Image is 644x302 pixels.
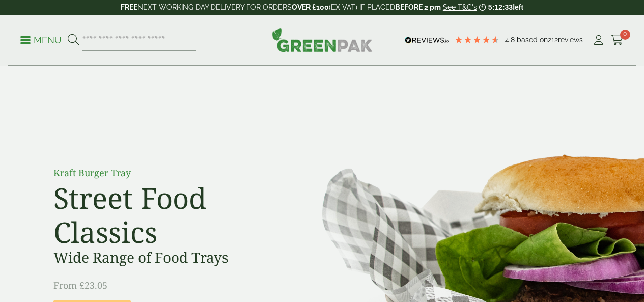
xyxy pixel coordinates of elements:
[517,36,548,44] span: Based on
[488,3,513,11] span: 5:12:33
[53,166,283,180] p: Kraft Burger Tray
[53,181,283,249] h2: Street Food Classics
[505,36,517,44] span: 4.8
[395,3,441,11] strong: BEFORE 2 pm
[513,3,523,11] span: left
[611,35,624,45] i: Cart
[443,3,477,11] a: See T&C's
[20,34,62,46] p: Menu
[121,3,137,11] strong: FREE
[53,249,283,266] h3: Wide Range of Food Trays
[454,35,500,44] div: 4.79 Stars
[558,36,583,44] span: reviews
[405,37,449,44] img: REVIEWS.io
[620,30,630,40] span: 0
[292,3,329,11] strong: OVER £100
[611,33,624,48] a: 0
[592,35,605,45] i: My Account
[272,28,373,52] img: GreenPak Supplies
[548,36,558,44] span: 212
[20,34,62,44] a: Menu
[53,279,107,291] span: From £23.05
